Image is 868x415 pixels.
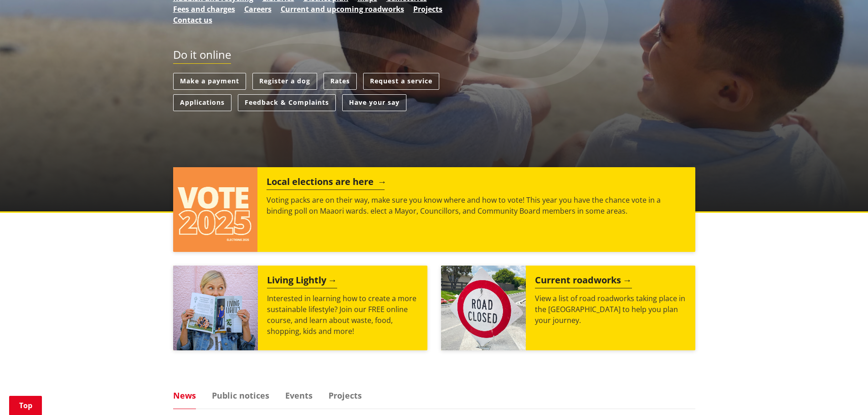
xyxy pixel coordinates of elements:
[212,391,269,400] a: Public notices
[9,396,42,415] a: Top
[244,4,272,15] a: Careers
[285,391,313,400] a: Events
[324,73,357,90] a: Rates
[173,94,231,111] a: Applications
[441,266,526,350] img: Road closed sign
[173,167,695,252] a: Local elections are here Voting packs are on their way, make sure you know where and how to vote!...
[267,293,418,337] p: Interested in learning how to create a more sustainable lifestyle? Join our FREE online course, a...
[413,4,442,15] a: Projects
[173,391,196,400] a: News
[281,4,404,15] a: Current and upcoming roadworks
[267,275,337,288] h2: Living Lightly
[267,176,385,190] h2: Local elections are here
[238,94,336,111] a: Feedback & Complaints
[173,266,427,350] a: Living Lightly Interested in learning how to create a more sustainable lifestyle? Join our FREE o...
[173,167,258,252] img: Vote 2025
[342,94,406,111] a: Have your say
[535,275,632,288] h2: Current roadworks
[363,73,439,90] a: Request a service
[173,48,231,64] h2: Do it online
[173,15,212,26] a: Contact us
[173,266,258,350] img: Mainstream Green Workshop Series
[535,293,686,326] p: View a list of road roadworks taking place in the [GEOGRAPHIC_DATA] to help you plan your journey.
[441,266,695,350] a: Current roadworks View a list of road roadworks taking place in the [GEOGRAPHIC_DATA] to help you...
[267,195,686,216] p: Voting packs are on their way, make sure you know where and how to vote! This year you have the c...
[826,377,859,410] iframe: Messenger Launcher
[173,4,235,15] a: Fees and charges
[252,73,317,90] a: Register a dog
[173,73,246,90] a: Make a payment
[329,391,362,400] a: Projects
